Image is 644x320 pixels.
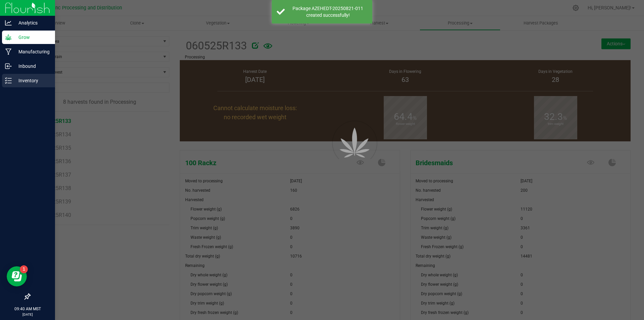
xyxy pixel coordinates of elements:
[3,306,52,312] p: 09:40 AM MST
[3,312,52,317] p: [DATE]
[5,48,12,55] inline-svg: Manufacturing
[12,33,52,41] p: Grow
[5,63,12,70] inline-svg: Inbound
[7,266,27,286] iframe: Resource center
[12,77,52,85] p: Inventory
[12,48,52,56] p: Manufacturing
[5,19,12,26] inline-svg: Analytics
[12,62,52,70] p: Inbound
[5,34,12,41] inline-svg: Grow
[20,265,28,273] iframe: Resource center unread badge
[12,19,52,27] p: Analytics
[288,5,367,18] div: Package AZEHEDT-20250821-011 created successfully!
[5,77,12,84] inline-svg: Inventory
